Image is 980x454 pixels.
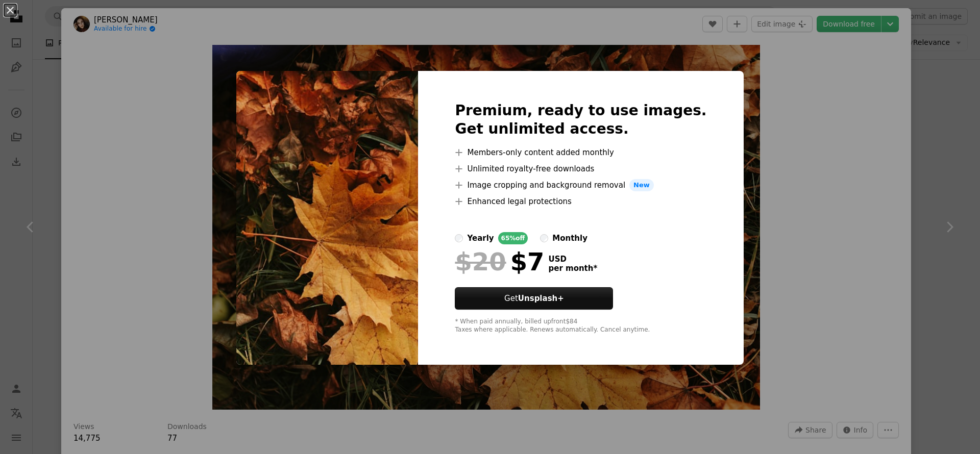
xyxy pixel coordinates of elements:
[548,255,597,264] span: USD
[455,248,506,275] span: $20
[540,234,548,242] input: monthly
[455,146,706,159] li: Members-only content added monthly
[455,179,706,191] li: Image cropping and background removal
[455,287,613,310] button: GetUnsplash+
[455,195,706,208] li: Enhanced legal protections
[455,318,706,334] div: * When paid annually, billed upfront $84 Taxes where applicable. Renews automatically. Cancel any...
[455,102,706,138] h2: Premium, ready to use images. Get unlimited access.
[236,71,418,365] img: photo-1725133307204-39f215ea7428
[498,232,528,244] div: 65% off
[548,264,597,273] span: per month *
[629,179,654,191] span: New
[455,163,706,175] li: Unlimited royalty-free downloads
[552,232,587,244] div: monthly
[518,294,564,303] strong: Unsplash+
[467,232,494,244] div: yearly
[455,248,544,275] div: $7
[455,234,463,242] input: yearly65%off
